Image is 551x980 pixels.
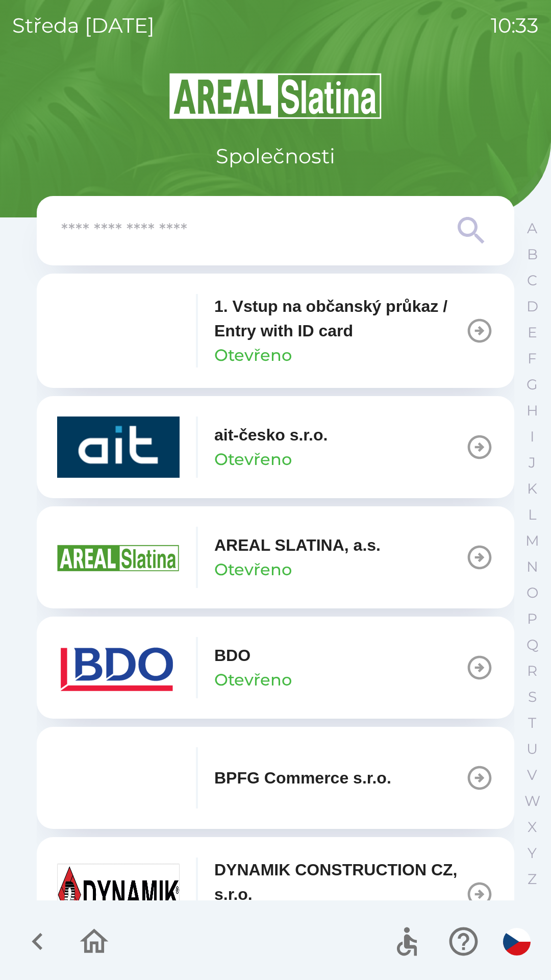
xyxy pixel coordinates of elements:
[528,714,536,732] p: T
[37,837,514,951] button: DYNAMIK CONSTRUCTION CZ, s.r.o.Otevřeno
[519,684,545,710] button: S
[528,688,537,706] p: S
[528,844,537,862] p: Y
[527,480,537,498] p: K
[37,396,514,498] button: ait-česko s.r.o.Otevřeno
[519,372,545,398] button: G
[527,402,538,420] p: H
[519,762,545,788] button: V
[37,506,514,608] button: AREAL SLATINA, a.s.Otevřeno
[214,766,391,790] p: BPFG Commerce s.r.o.
[519,840,545,866] button: Y
[214,294,465,343] p: 1. Vstup na občanský průkaz / Entry with ID card
[519,267,545,293] button: C
[519,528,545,554] button: M
[519,293,545,320] button: D
[519,580,545,606] button: O
[527,558,538,576] p: N
[519,814,545,840] button: X
[527,376,538,394] p: G
[214,557,292,582] p: Otevřeno
[37,727,514,829] button: BPFG Commerce s.r.o.
[519,658,545,684] button: R
[527,766,537,784] p: V
[57,300,180,361] img: 93ea42ec-2d1b-4d6e-8f8a-bdbb4610bcc3.png
[528,870,537,888] p: Z
[519,241,545,267] button: B
[527,272,537,289] p: C
[57,527,180,588] img: aad3f322-fb90-43a2-be23-5ead3ef36ce5.png
[519,450,545,476] button: J
[519,736,545,762] button: U
[525,532,539,550] p: M
[519,710,545,736] button: T
[519,346,545,372] button: F
[528,818,537,836] p: X
[527,636,538,654] p: Q
[214,343,292,367] p: Otevřeno
[37,71,514,120] img: Logo
[37,274,514,388] button: 1. Vstup na občanský průkaz / Entry with ID cardOtevřeno
[214,643,251,668] p: BDO
[214,533,381,557] p: AREAL SLATINA, a.s.
[519,215,545,241] button: A
[519,398,545,424] button: H
[519,502,545,528] button: L
[214,857,465,906] p: DYNAMIK CONSTRUCTION CZ, s.r.o.
[528,350,537,367] p: F
[214,423,328,447] p: ait-česko s.r.o.
[519,476,545,502] button: K
[527,584,538,602] p: O
[519,788,545,814] button: W
[527,246,538,263] p: B
[527,298,538,315] p: D
[37,617,514,719] button: BDOOtevřeno
[529,454,536,472] p: J
[503,928,531,955] img: cs flag
[214,668,292,692] p: Otevřeno
[491,10,539,41] p: 10:33
[519,632,545,658] button: Q
[12,10,155,41] p: středa [DATE]
[57,747,180,808] img: f3b1b367-54a7-43c8-9d7e-84e812667233.png
[528,324,537,341] p: E
[519,554,545,580] button: N
[519,320,545,346] button: E
[527,219,537,237] p: A
[530,428,534,446] p: I
[57,864,180,925] img: 9aa1c191-0426-4a03-845b-4981a011e109.jpeg
[216,141,335,171] p: Společnosti
[214,447,292,472] p: Otevřeno
[519,606,545,632] button: P
[519,424,545,450] button: I
[519,866,545,892] button: Z
[527,740,538,758] p: U
[57,416,180,478] img: 40b5cfbb-27b1-4737-80dc-99d800fbabba.png
[524,792,540,810] p: W
[57,637,180,698] img: ae7449ef-04f1-48ed-85b5-e61960c78b50.png
[527,662,537,680] p: R
[527,610,537,628] p: P
[528,506,536,524] p: L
